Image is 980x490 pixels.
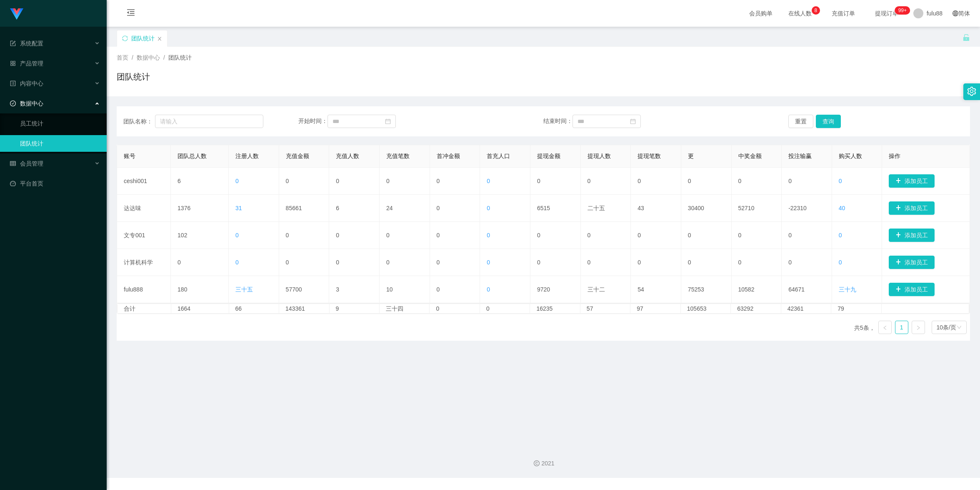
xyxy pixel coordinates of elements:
[487,286,490,293] font: 0
[889,283,935,296] button: 图标: 加号添加员工
[336,205,339,211] font: 6
[177,178,181,184] font: 6
[487,232,490,239] font: 0
[177,305,190,312] font: 1664
[537,153,560,159] font: 提现金额
[20,135,100,152] a: 团队统计
[487,153,510,159] font: 首充人口
[788,205,807,211] font: -22310
[839,178,842,184] font: 0
[386,286,393,293] font: 10
[336,259,339,266] font: 0
[437,232,440,239] font: 0
[10,101,16,106] i: 图标: 检查-圆圈-o
[937,321,956,334] div: 10条/页
[688,178,691,184] font: 0
[587,286,605,293] font: 三十二
[889,174,935,188] button: 图标: 加号添加员工
[487,205,490,211] font: 0
[10,175,100,192] a: 图标：仪表板平台首页
[839,286,856,293] font: 三十九
[637,153,661,159] font: 提现笔数
[537,205,550,211] font: 6515
[10,8,23,20] img: logo.9652507e.png
[637,286,644,293] font: 54
[816,115,841,128] button: 查询
[10,40,16,46] i: 图标： 表格
[163,54,165,61] font: /
[235,305,242,312] font: 66
[912,321,925,334] li: 下一页
[336,286,339,293] font: 3
[336,178,339,184] font: 0
[286,205,302,211] font: 85661
[587,232,591,239] font: 0
[967,87,976,96] i: 图标：设置
[737,305,753,312] font: 63292
[286,259,289,266] font: 0
[537,232,540,239] font: 0
[132,54,133,61] font: /
[738,232,742,239] font: 0
[839,232,842,239] font: 0
[10,60,16,66] i: 图标: appstore-o
[124,305,135,312] font: 合计
[889,256,935,269] button: 图标: 加号添加员工
[889,229,935,242] button: 图标: 加号添加员工
[788,286,805,293] font: 64671
[20,100,43,107] font: 数据中心
[157,36,162,41] i: 图标： 关闭
[878,321,892,334] li: 上一页
[587,259,591,266] font: 0
[177,153,207,159] font: 团队总人数
[486,305,490,312] font: 0
[437,259,440,266] font: 0
[437,286,440,293] font: 0
[124,286,143,293] font: fulu888
[124,153,135,159] font: 账号
[286,232,289,239] font: 0
[235,286,253,293] font: 三十五
[117,0,145,27] i: 图标: 菜单折叠
[637,259,641,266] font: 0
[235,232,239,239] font: 0
[386,259,390,266] font: 0
[487,178,490,184] font: 0
[637,178,641,184] font: 0
[957,325,962,331] i: 图标： 下
[738,153,762,159] font: 中奖金额
[837,305,844,312] font: 79
[235,259,239,266] font: 0
[131,35,155,42] font: 团队统计
[20,115,100,132] a: 员工统计
[937,324,956,331] font: 10条/页
[895,6,910,15] sup: 206
[386,305,403,312] font: 三十四
[286,153,309,159] font: 充值金额
[168,54,192,61] font: 团队统计
[889,153,900,159] font: 操作
[285,305,305,312] font: 143361
[875,10,898,17] font: 提现订单
[177,232,187,239] font: 102
[386,178,390,184] font: 0
[235,205,242,211] font: 31
[437,153,460,159] font: 首冲金额
[832,10,855,17] font: 充值订单
[537,178,540,184] font: 0
[788,153,812,159] font: 投注输赢
[587,153,611,159] font: 提现人数
[386,153,410,159] font: 充值笔数
[487,259,490,266] font: 0
[688,286,704,293] font: 75253
[637,305,643,312] font: 97
[534,460,540,466] i: 图标：版权
[10,80,16,86] i: 图标：个人资料
[124,178,147,184] font: ceshi001
[688,153,694,159] font: 更
[436,305,439,312] font: 0
[637,205,644,211] font: 43
[117,54,128,61] font: 首页
[286,286,302,293] font: 57700
[155,115,263,128] input: 请输入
